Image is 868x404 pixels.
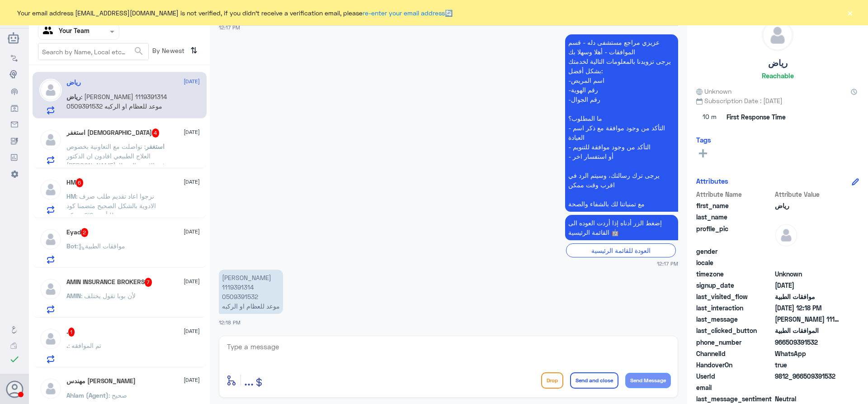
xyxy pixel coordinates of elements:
[775,303,840,313] span: 2025-09-22T09:18:20.52Z
[39,228,62,251] img: defaultAdmin.png
[762,20,793,51] img: defaultAdmin.png
[570,372,618,389] button: Send and close
[696,292,773,301] span: last_visited_flow
[696,247,773,256] span: gender
[39,178,62,201] img: defaultAdmin.png
[696,201,773,210] span: first_name
[775,190,840,199] span: Attribute Value
[9,354,20,365] i: check
[696,258,773,267] span: locale
[184,77,200,86] span: [DATE]
[696,86,731,96] span: Unknown
[775,360,840,370] span: true
[696,280,773,290] span: signup_date
[775,224,797,247] img: defaultAdmin.png
[66,192,156,219] span: : نرجوا اعاد تقديم طلب صرف الادوية بالشكل الصحيح متضمنا كود شركة GIG للتأمين
[565,215,678,240] p: 22/9/2025, 12:17 PM
[696,190,773,199] span: Attribute Name
[775,201,840,210] span: رياض
[66,93,81,100] span: رياض
[696,212,773,222] span: last_name
[775,326,840,335] span: الموافقات الطبية
[696,337,773,347] span: phone_number
[696,136,711,144] h6: Tags
[775,258,840,267] span: null
[184,327,200,335] span: [DATE]
[66,242,77,250] span: Bot
[190,43,198,58] i: ⇅
[184,128,200,136] span: [DATE]
[38,43,148,60] input: Search by Name, Local etc…
[66,391,108,399] span: Ahlam (Agent)
[726,112,786,122] span: First Response Time
[775,314,840,324] span: رياض فهد الشمري 1119391314 0509391532 موعد للعظام او الركبه
[184,178,200,186] span: [DATE]
[566,243,676,257] div: العودة للقائمة الرئيسية
[565,34,678,212] p: 22/9/2025, 12:17 PM
[77,242,125,250] span: : موافقات الطبية
[625,373,671,388] button: Send Message
[696,96,859,105] span: Subscription Date : [DATE]
[81,228,89,237] span: 2
[696,326,773,335] span: last_clicked_button
[66,292,81,299] span: AMIN
[39,328,62,350] img: defaultAdmin.png
[66,342,68,349] span: .
[775,371,840,381] span: 9812_966509391532
[66,377,136,385] h5: مهندس محمد الطاهر
[775,383,840,392] span: null
[152,128,160,138] span: 4
[775,247,840,256] span: null
[133,46,144,57] span: search
[66,228,89,237] h5: Eyad
[145,278,152,287] span: 7
[541,372,563,389] button: Drop
[768,58,788,68] h5: رياض
[76,178,84,187] span: 6
[66,93,167,110] span: : [PERSON_NAME] 1119391314 0509391532 موعد للعظام او الركبه
[66,328,75,337] h5: .
[66,278,152,287] h5: AMIN INSURANCE BROKERS
[696,383,773,392] span: email
[184,376,200,384] span: [DATE]
[775,280,840,290] span: 2025-09-22T09:17:28.604Z
[133,44,144,59] button: search
[39,79,62,101] img: defaultAdmin.png
[775,269,840,279] span: Unknown
[696,349,773,358] span: ChannelId
[149,43,187,61] span: By Newest
[39,128,62,151] img: defaultAdmin.png
[66,192,76,200] span: HM
[775,292,840,301] span: موافقات الطبية
[66,178,84,187] h5: HM
[696,394,773,404] span: last_message_sentiment
[81,292,136,299] span: : لأن بوبا تقول يختلف
[775,349,840,358] span: 2
[66,79,81,86] h5: رياض
[696,303,773,313] span: last_interaction
[39,278,62,300] img: defaultAdmin.png
[17,8,453,18] span: Your email address [EMAIL_ADDRESS][DOMAIN_NAME] is not verified, if you didn't receive a verifica...
[68,328,75,337] span: 1
[219,319,241,325] span: 12:18 PM
[775,394,840,404] span: 0
[66,128,160,138] h5: استغفر الله
[219,270,283,314] p: 22/9/2025, 12:18 PM
[696,371,773,381] span: UserId
[39,377,62,400] img: defaultAdmin.png
[845,8,854,17] button: ×
[108,391,127,399] span: : صحيح
[66,143,168,188] span: : تواصلت مع التعاونية بخصوص العلاج الطبيعي افادون ان الدكتور [PERSON_NAME]رفق الادوية المعطاة لي ...
[696,177,728,185] h6: Attributes
[184,277,200,285] span: [DATE]
[696,269,773,279] span: timezone
[696,109,723,125] span: 10 m
[244,370,254,390] button: ...
[68,342,101,349] span: : تم الموافقه
[146,143,165,150] span: استغفر
[6,380,23,398] button: Avatar
[775,337,840,347] span: 966509391532
[696,224,773,245] span: profile_pic
[363,9,445,17] a: re-enter your email address
[219,24,240,30] span: 12:17 PM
